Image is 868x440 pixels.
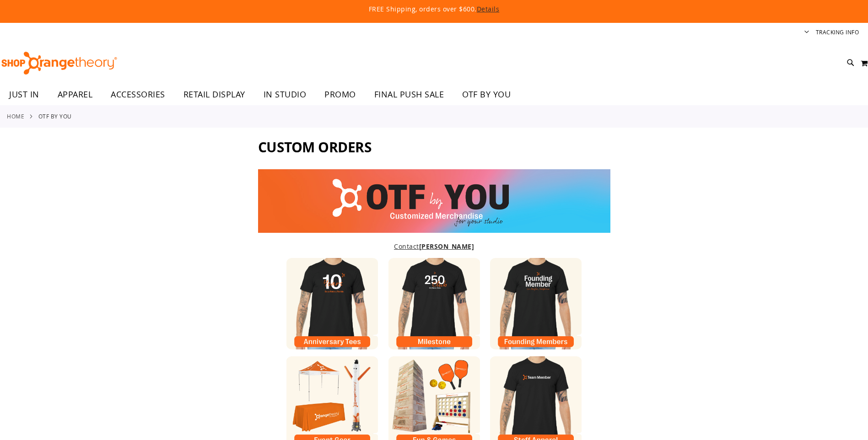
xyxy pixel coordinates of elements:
[38,112,72,120] strong: OTF By You
[111,84,165,105] span: ACCESSORIES
[159,5,708,14] p: FREE Shipping, orders over $600.
[324,84,356,105] span: PROMO
[394,242,474,251] a: Contact[PERSON_NAME]
[315,84,365,105] a: PROMO
[49,84,102,105] a: APPAREL
[374,84,444,105] span: FINAL PUSH SALE
[419,242,474,251] b: [PERSON_NAME]
[453,84,520,105] a: OTF BY YOU
[258,139,610,160] h1: Custom Orders
[388,258,480,349] img: Milestone Tile
[365,84,453,105] a: FINAL PUSH SALE
[286,258,378,349] img: Anniversary Tile
[174,84,254,105] a: RETAIL DISPLAY
[804,28,809,37] button: Account menu
[254,84,316,105] a: IN STUDIO
[58,84,93,105] span: APPAREL
[9,84,39,105] span: JUST IN
[102,84,174,105] a: ACCESSORIES
[816,28,859,36] a: Tracking Info
[477,5,500,13] a: Details
[462,84,511,105] span: OTF BY YOU
[264,84,307,105] span: IN STUDIO
[183,84,245,105] span: RETAIL DISPLAY
[490,258,582,349] img: Founding Member Tile
[258,169,610,233] img: OTF Custom Orders
[7,112,24,120] a: Home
